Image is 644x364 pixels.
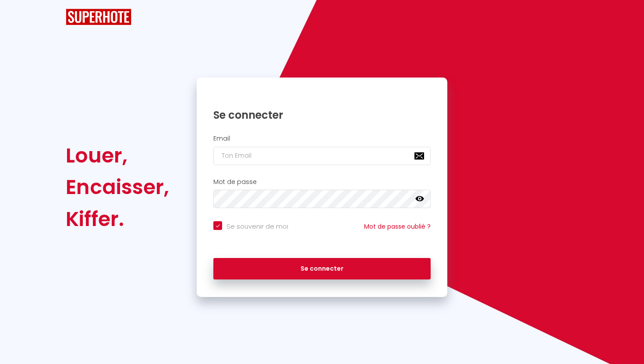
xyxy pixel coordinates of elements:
[213,108,431,122] h1: Se connecter
[213,135,431,142] h2: Email
[66,140,169,171] div: Louer,
[213,258,431,280] button: Se connecter
[364,222,431,231] a: Mot de passe oublié ?
[213,178,431,186] h2: Mot de passe
[66,171,169,203] div: Encaisser,
[66,203,169,235] div: Kiffer.
[213,147,431,165] input: Ton Email
[66,9,131,25] img: SuperHote logo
